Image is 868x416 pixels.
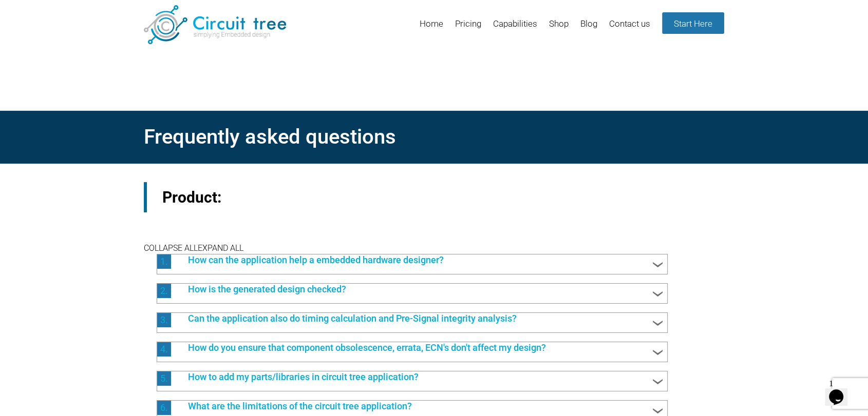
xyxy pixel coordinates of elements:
a: Contact us [609,12,650,45]
span: What are the limitations of the circuit tree application? [178,401,657,414]
span: 2. [157,284,171,298]
a: Capabilities [493,12,537,45]
span: 5. [157,371,171,386]
span: EXPAND ALL [198,243,243,253]
h2: Frequently asked questions [144,120,724,155]
img: Circuit Tree [144,5,286,44]
span: Can the application also do timing calculation and Pre-Signal integrity analysis? [178,313,657,326]
h2: Product: [144,182,724,212]
span: 3. [157,313,171,327]
span: 4. [157,342,171,356]
span: How can the application help a embedded hardware designer? [178,254,657,268]
span: How do you ensure that component obsolescence, errata, ECN's don't affect my design? [178,342,657,355]
a: Home [420,12,443,45]
span: 1. [157,254,171,269]
a: Start Here [662,12,724,34]
span: COLLAPSE ALL [144,243,198,253]
span: How to add my parts/libraries in circuit tree application? [178,371,657,385]
span: How is the generated design checked? [178,284,657,297]
a: Blog [580,12,597,45]
a: Pricing [455,12,481,45]
span: 6. [157,401,171,415]
a: Shop [549,12,569,45]
iframe: chat widget [825,375,858,406]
